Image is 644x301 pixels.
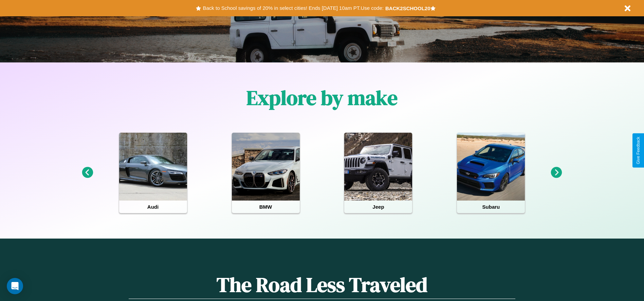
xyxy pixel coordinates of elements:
h4: BMW [232,201,300,213]
h4: Audi [119,201,187,213]
div: Give Feedback [636,137,641,164]
button: Back to School savings of 20% in select cities! Ends [DATE] 10am PT.Use code: [201,3,385,13]
div: Open Intercom Messenger [7,278,23,294]
h4: Jeep [344,201,412,213]
b: BACK2SCHOOL20 [385,5,430,11]
h1: The Road Less Traveled [129,271,515,299]
h4: Subaru [457,201,525,213]
h1: Explore by make [246,84,398,112]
